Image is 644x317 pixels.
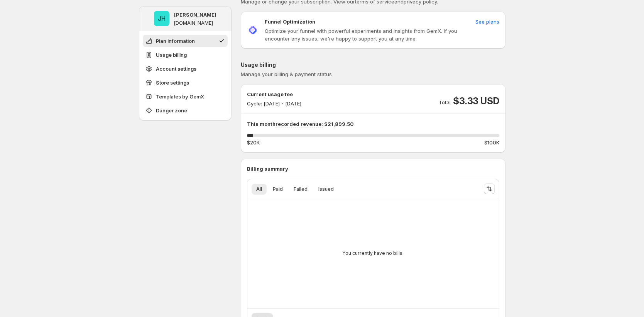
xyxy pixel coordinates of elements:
[471,15,504,28] button: See plans
[174,11,216,19] p: [PERSON_NAME]
[143,76,228,89] button: Store settings
[475,18,499,25] span: See plans
[484,183,495,194] button: Sort the results
[143,104,228,117] button: Danger zone
[247,24,259,36] img: Funnel Optimization
[174,20,213,26] p: [DOMAIN_NAME]
[276,121,323,127] span: recorded revenue:
[439,98,451,106] p: Total
[342,250,404,256] p: You currently have no bills.
[156,93,204,100] span: Templates by GemX
[265,27,472,42] p: Optimize your funnel with powerful experiments and insights from GemX. If you encounter any issue...
[294,186,308,192] span: Failed
[247,165,499,173] p: Billing summary
[156,79,189,86] span: Store settings
[158,15,166,22] text: JH
[247,120,499,128] p: This month $21,899.50
[156,37,195,45] span: Plan information
[256,186,262,192] span: All
[247,90,301,98] p: Current usage fee
[143,49,228,61] button: Usage billing
[143,63,228,75] button: Account settings
[241,61,505,69] p: Usage billing
[265,18,315,25] p: Funnel Optimization
[156,51,187,59] span: Usage billing
[143,90,228,103] button: Templates by GemX
[247,100,301,107] p: Cycle: [DATE] - [DATE]
[156,107,187,114] span: Danger zone
[453,95,499,107] span: $3.33 USD
[143,35,228,47] button: Plan information
[273,186,283,192] span: Paid
[318,186,334,192] span: Issued
[154,11,169,26] span: Jena Hoang
[484,139,499,146] span: $100K
[241,71,332,77] span: Manage your billing & payment status
[156,65,196,73] span: Account settings
[247,139,260,146] span: $20K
